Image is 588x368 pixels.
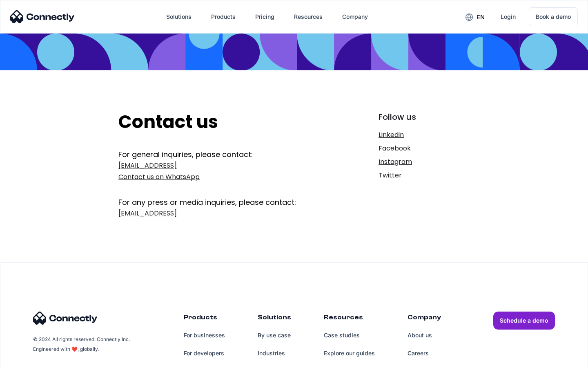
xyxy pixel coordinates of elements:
a: Twitter [379,170,470,181]
a: For businesses [184,326,225,344]
a: About us [408,326,441,344]
a: Case studies [324,326,375,344]
div: For general inquiries, please contact: [118,149,325,160]
a: Linkedin [379,129,470,141]
div: Solutions [166,11,192,22]
img: Connectly Logo [33,312,98,325]
a: Book a demo [529,7,578,26]
a: For developers [184,344,225,362]
div: Resources [324,312,375,326]
a: By use case [258,326,291,344]
div: Follow us [379,111,470,123]
div: Company [342,11,368,22]
div: Solutions [258,312,291,326]
a: [EMAIL_ADDRESS] [118,208,325,219]
div: Resources [294,11,323,22]
ul: Language list [16,354,49,365]
div: For any press or media inquiries, please contact: [118,185,325,208]
div: Products [211,11,236,22]
div: Pricing [255,11,274,22]
a: Careers [408,344,441,362]
div: Company [408,312,441,326]
div: Login [501,11,516,22]
a: Login [494,7,522,27]
a: Instagram [379,156,470,168]
div: © 2024 All rights reserved. Connectly Inc. Engineered with ❤️, globally. [33,334,131,354]
div: Products [184,312,225,326]
a: Pricing [249,7,281,27]
a: Explore our guides [324,344,375,362]
a: Industries [258,344,291,362]
img: Connectly Logo [10,10,75,23]
div: en [477,11,485,23]
a: Schedule a demo [493,312,555,330]
a: Facebook [379,143,470,154]
a: [EMAIL_ADDRESS]Contact us on WhatsApp [118,160,325,183]
aside: Language selected: English [8,354,49,365]
h2: Contact us [118,111,325,133]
